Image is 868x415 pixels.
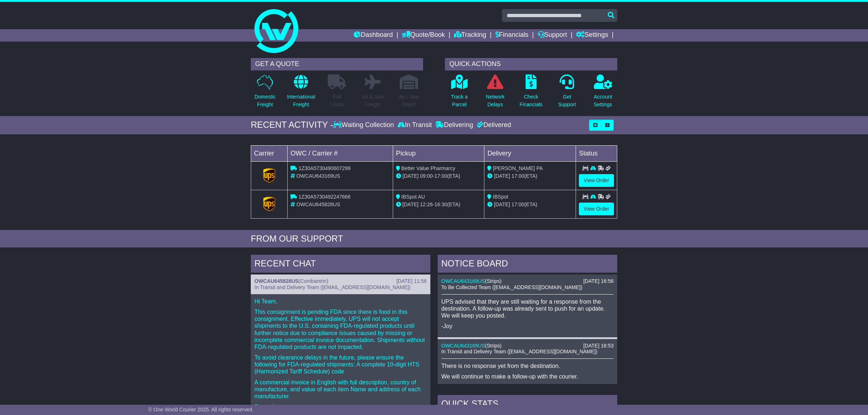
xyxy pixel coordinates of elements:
[300,278,326,284] span: Combantrin
[438,395,617,415] div: Quick Stats
[396,121,434,129] div: In Transit
[287,93,315,108] p: International Freight
[487,278,500,284] span: Strips
[434,201,447,207] span: 16:30
[511,201,524,207] span: 17:00
[254,284,411,290] span: In Transit and Delivery Team ([EMAIL_ADDRESS][DOMAIN_NAME])
[288,145,393,161] td: OWC / Carrier #
[576,29,608,42] a: Settings
[251,234,617,244] div: FROM OUR SUPPORT
[558,93,576,108] p: Get Support
[454,29,486,42] a: Tracking
[441,349,598,354] span: In Transit and Delivery Team ([EMAIL_ADDRESS][DOMAIN_NAME])
[287,74,315,112] a: InternationalFreight
[251,58,423,70] div: GET A QUOTE
[487,343,500,349] span: Strips
[441,323,614,330] p: -Joy
[495,29,529,42] a: Financials
[594,93,612,108] p: Account Settings
[296,173,340,179] span: OWCAU643169US
[487,201,573,208] div: (ETA)
[511,173,524,179] span: 17:00
[484,145,576,161] td: Delivery
[441,362,614,369] p: There is no response yet from the destination.
[254,403,427,410] p: Regards,
[333,121,396,129] div: Waiting Collection
[251,120,333,130] div: RECENT ACTIVITY -
[493,165,543,171] span: [PERSON_NAME] PA
[486,93,504,108] p: Network Delays
[403,201,419,207] span: [DATE]
[441,384,614,391] p: -Rhiza
[420,173,433,179] span: 09:00
[396,172,481,180] div: - (ETA)
[254,74,276,112] a: DomesticFreight
[441,343,614,349] div: ( )
[441,298,614,319] p: UPS advised that they are still waiting for a response from the destination. A follow-up was alre...
[420,201,433,207] span: 12:26
[441,284,582,290] span: To Be Collected Team ([EMAIL_ADDRESS][DOMAIN_NAME])
[583,278,614,284] div: [DATE] 16:56
[254,278,427,284] div: ( )
[254,379,427,400] p: A commercial invoice in English with full description, country of manufacture, and value of each ...
[434,173,447,179] span: 17:00
[396,201,481,208] div: - (ETA)
[475,121,511,129] div: Delivered
[402,194,425,200] span: IBSpot AU
[583,343,614,349] div: [DATE] 16:53
[251,145,288,161] td: Carrier
[254,278,299,284] a: OWCAU645828US
[251,255,430,274] div: RECENT CHAT
[354,29,393,42] a: Dashboard
[487,172,573,180] div: (ETA)
[254,354,427,375] p: To avoid clearance delays in the future, please ensure the following for FDA-regulated shipments:...
[445,58,617,70] div: QUICK ACTIONS
[441,278,485,284] a: OWCAU643169US
[451,93,468,108] p: Track a Parcel
[402,165,456,171] span: Better Value Pharmarcy
[393,145,484,161] td: Pickup
[399,93,419,108] p: Air / Sea Depot
[296,201,340,207] span: OWCAU645828US
[485,74,505,112] a: NetworkDelays
[328,93,346,108] p: Full Loads
[396,278,427,284] div: [DATE] 11:56
[576,145,617,161] td: Status
[579,174,614,187] a: View Order
[362,93,384,108] p: Air & Sea Freight
[493,194,508,200] span: IBSpot
[148,407,254,412] span: © One World Courier 2025. All rights reserved.
[579,203,614,215] a: View Order
[441,278,614,284] div: ( )
[254,308,427,350] p: This consignment is pending FDA since there is food in this consignment. Effective immediately, U...
[299,165,350,171] span: 1Z30A5730490607299
[434,121,475,129] div: Delivering
[299,194,350,200] span: 1Z30A5730492247666
[558,74,576,112] a: GetSupport
[403,173,419,179] span: [DATE]
[538,29,567,42] a: Support
[594,74,613,112] a: AccountSettings
[254,298,427,305] p: Hi Team,
[441,373,614,380] p: We will continue to make a follow-up with the courier.
[441,343,485,349] a: OWCAU643169US
[494,201,510,207] span: [DATE]
[450,74,468,112] a: Track aParcel
[438,255,617,274] div: NOTICE BOARD
[494,173,510,179] span: [DATE]
[263,197,276,211] img: GetCarrierServiceLogo
[520,93,543,108] p: Check Financials
[263,168,276,183] img: GetCarrierServiceLogo
[254,93,276,108] p: Domestic Freight
[402,29,445,42] a: Quote/Book
[519,74,543,112] a: CheckFinancials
